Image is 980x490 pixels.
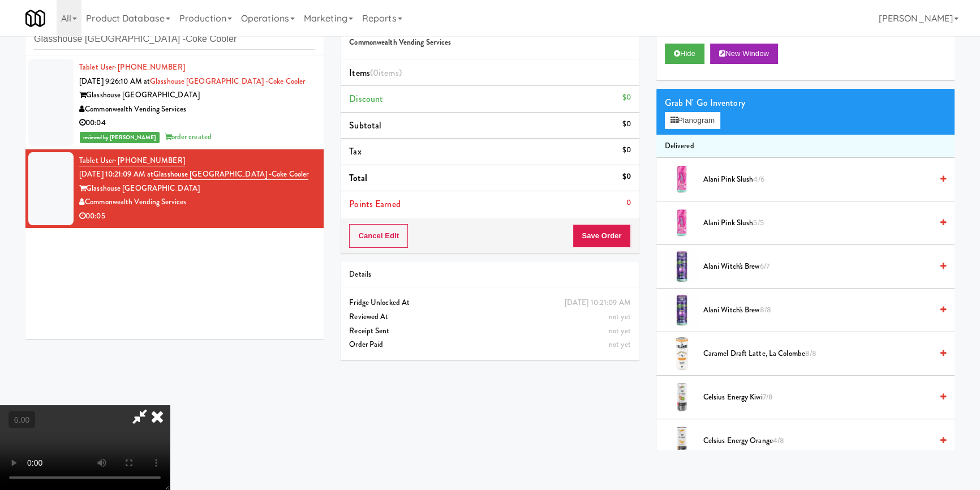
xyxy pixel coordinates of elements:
[703,173,932,187] span: Alani Pink Slush
[609,325,631,336] span: not yet
[80,132,160,143] span: reviewed by [PERSON_NAME]
[699,173,946,187] div: Alani Pink Slush4/6
[565,296,631,310] div: [DATE] 10:21:09 AM
[805,348,816,359] span: 8/8
[703,260,932,274] span: Alani Witch's Brew
[699,216,946,230] div: Alani Pink Slush5/5
[622,170,630,184] div: $0
[79,195,315,209] div: Commonwealth Vending Services
[79,88,315,102] div: Glasshouse [GEOGRAPHIC_DATA]
[710,44,778,64] button: New Window
[379,66,399,79] ng-pluralize: items
[753,174,764,184] span: 4/6
[609,339,631,350] span: not yet
[349,145,361,158] span: Tax
[626,196,631,210] div: 0
[656,135,955,158] li: Delivered
[349,224,408,248] button: Cancel Edit
[759,261,769,272] span: 6/7
[773,435,784,446] span: 4/8
[349,119,381,132] span: Subtotal
[349,197,400,210] span: Points Earned
[79,209,315,223] div: 00:05
[703,347,932,361] span: Caramel Draft Latte, La Colombe
[699,260,946,274] div: Alani Witch's Brew6/7
[79,62,185,72] a: Tablet User· [PHONE_NUMBER]
[79,116,315,130] div: 00:04
[150,76,305,87] a: Glasshouse [GEOGRAPHIC_DATA] -Coke Cooler
[703,434,932,448] span: Celsius Energy Orange
[699,347,946,361] div: Caramel Draft Latte, La Colombe8/8
[699,303,946,317] div: Alani Witch's Brew8/8
[699,434,946,448] div: Celsius Energy Orange4/8
[25,56,324,149] li: Tablet User· [PHONE_NUMBER][DATE] 9:26:10 AM atGlasshouse [GEOGRAPHIC_DATA] -Coke CoolerGlasshous...
[349,338,630,352] div: Order Paid
[349,310,630,324] div: Reviewed At
[753,217,763,228] span: 5/5
[763,392,773,402] span: 7/8
[759,304,771,315] span: 8/8
[79,76,150,87] span: [DATE] 9:26:10 AM at
[114,62,185,72] span: · [PHONE_NUMBER]
[79,155,185,166] a: Tablet User· [PHONE_NUMBER]
[25,8,45,28] img: Micromart
[114,155,185,166] span: · [PHONE_NUMBER]
[665,112,720,129] button: Planogram
[622,117,630,131] div: $0
[349,324,630,338] div: Receipt Sent
[703,390,932,405] span: Celsius Energy Kiwi
[573,224,630,248] button: Save Order
[153,169,308,180] a: Glasshouse [GEOGRAPHIC_DATA] -Coke Cooler
[699,390,946,405] div: Celsius Energy Kiwi7/8
[349,92,383,105] span: Discount
[349,296,630,310] div: Fridge Unlocked At
[370,66,402,79] span: (0 )
[79,102,315,117] div: Commonwealth Vending Services
[665,44,704,64] button: Hide
[349,268,630,282] div: Details
[622,91,630,105] div: $0
[165,131,212,142] span: order created
[79,169,153,179] span: [DATE] 10:21:09 AM at
[34,29,315,50] input: Search vision orders
[349,38,630,47] h5: Commonwealth Vending Services
[703,303,932,317] span: Alani Witch's Brew
[665,94,946,111] div: Grab N' Go Inventory
[349,171,367,184] span: Total
[25,149,324,228] li: Tablet User· [PHONE_NUMBER][DATE] 10:21:09 AM atGlasshouse [GEOGRAPHIC_DATA] -Coke CoolerGlasshou...
[609,311,631,322] span: not yet
[349,66,401,79] span: Items
[622,143,630,157] div: $0
[79,182,315,196] div: Glasshouse [GEOGRAPHIC_DATA]
[703,216,932,230] span: Alani Pink Slush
